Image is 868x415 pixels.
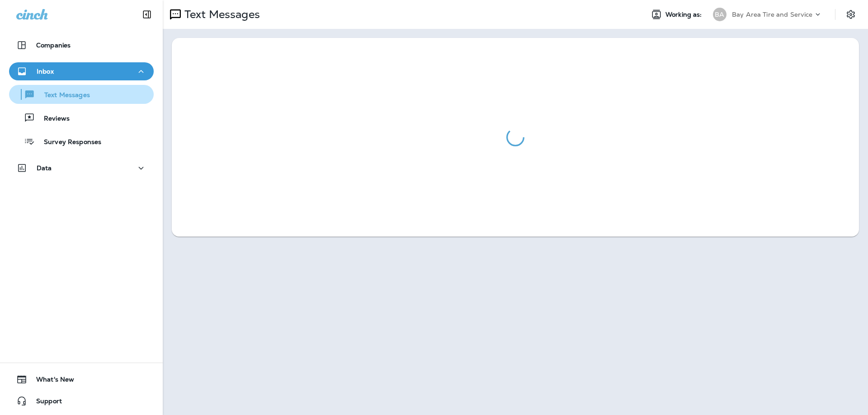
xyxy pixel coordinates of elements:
button: What's New [9,370,154,388]
p: Data [37,164,52,172]
button: Text Messages [9,85,154,104]
p: Text Messages [35,91,90,100]
button: Collapse Sidebar [134,5,160,23]
p: Reviews [35,115,70,123]
button: Data [9,159,154,177]
button: Inbox [9,62,154,80]
button: Settings [843,6,859,23]
button: Reviews [9,108,154,127]
p: Companies [36,42,71,49]
span: What's New [27,376,74,387]
p: Bay Area Tire and Service [732,11,813,18]
p: Survey Responses [35,138,101,147]
p: Text Messages [181,8,260,21]
div: BA [713,8,726,21]
button: Companies [9,36,154,54]
button: Support [9,392,154,410]
p: Inbox [37,68,54,75]
button: Survey Responses [9,132,154,151]
span: Working as: [665,11,704,19]
span: Support [27,397,62,408]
